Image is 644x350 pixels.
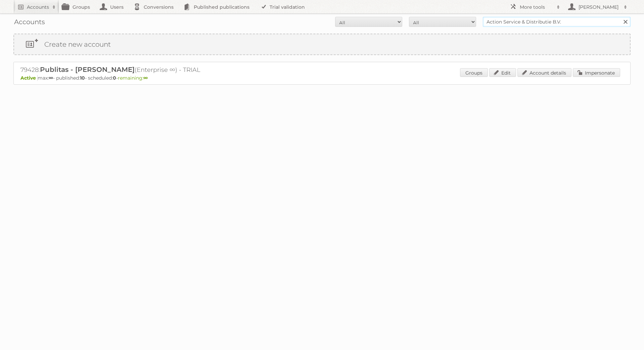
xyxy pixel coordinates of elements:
h2: 79428: (Enterprise ∞) - TRIAL [20,65,256,74]
a: Account details [517,68,571,77]
strong: ∞ [49,75,53,81]
h2: Accounts [27,4,49,10]
a: Create new account [14,34,630,54]
span: remaining: [118,75,148,81]
strong: 0 [113,75,116,81]
strong: ∞ [143,75,148,81]
a: Edit [489,68,516,77]
a: Groups [460,68,488,77]
strong: 10 [80,75,85,81]
h2: More tools [520,4,553,10]
h2: [PERSON_NAME] [577,4,620,10]
span: Active [20,75,38,81]
a: Impersonate [573,68,620,77]
span: Publitas - [PERSON_NAME] [40,65,135,74]
p: max: - published: - scheduled: - [20,75,624,81]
